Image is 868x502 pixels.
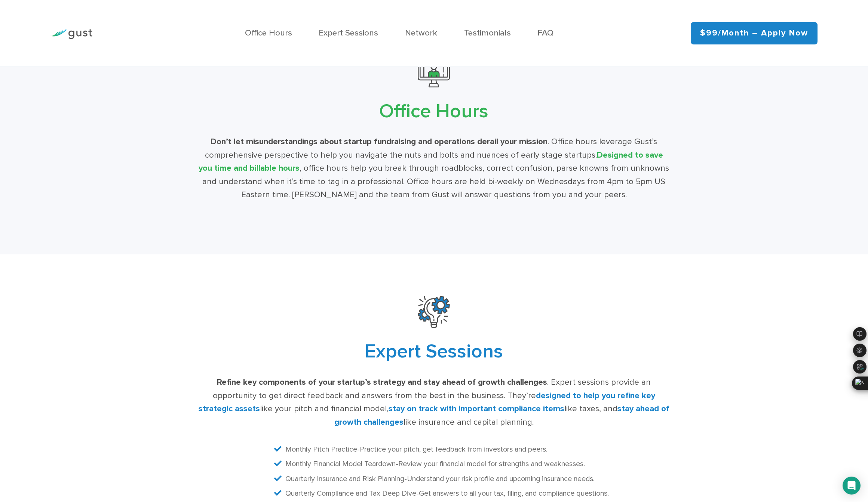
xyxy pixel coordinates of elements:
li: - [274,444,609,455]
span: Financial Model Teardown [313,459,396,468]
div: . Office hours leverage Gust’s comprehensive perspective to help you navigate the nuts and bolts ... [198,135,671,202]
span: Pitch Practice [313,445,357,453]
span: Practice your pitch, get feedback from investors and peers. [360,445,548,453]
a: Expert Sessions [319,28,378,38]
h2: Office Hours [96,99,772,124]
a: Network [405,28,437,38]
img: Gust Logo [50,29,92,39]
span: Monthly [285,445,311,453]
img: Easy To Use [418,296,450,328]
a: Testimonials [464,28,511,38]
span: Monthly [285,459,311,468]
span: Quarterly [285,474,315,483]
a: FAQ [537,28,553,38]
a: $99/month – Apply Now [691,22,818,44]
span: designed to help you refine key strategic assets [199,391,655,414]
span: stay on track with important compliance items [389,404,564,413]
span: Insurance and Risk Planning [317,474,404,483]
span: Compliance and Tax Deep Dive [317,489,416,498]
img: 10000 [418,55,450,87]
span: Understand your risk profile and upcoming insurance needs. [407,474,595,483]
li: - [274,458,609,470]
div: . Expert sessions provide an opportunity to get direct feedback and answers from the best in the ... [198,376,671,429]
span: Get answers to all your tax, filing, and compliance questions. [419,489,609,498]
strong: Refine key components of your startup’s strategy and stay ahead of growth challenges [217,377,547,387]
h2: Expert Sessions [96,339,772,365]
strong: Don’t let misunderstandings about startup fundraising and operations derail your mission [211,137,548,146]
li: - [274,473,609,484]
a: Office Hours [245,28,292,38]
li: - [274,488,609,499]
div: Open Intercom Messenger [843,477,861,495]
span: Review your financial model for strengths and weaknesses. [398,459,585,468]
span: stay ahead of growth challenges [334,404,669,427]
span: Quarterly [285,489,315,498]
